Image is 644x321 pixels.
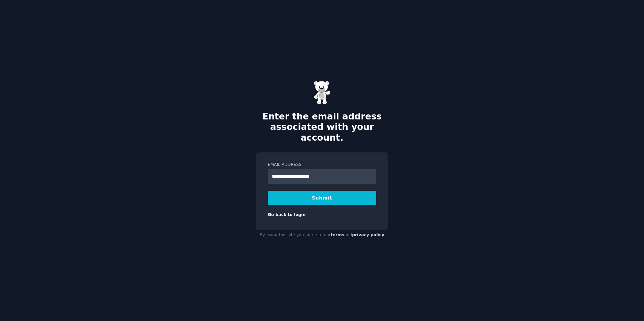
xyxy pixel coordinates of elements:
[256,230,388,241] div: By using this site you agree to our and
[331,233,344,237] a: terms
[352,233,384,237] a: privacy policy
[256,111,388,143] h2: Enter the email address associated with your account.
[268,212,305,217] a: Go back to login
[268,191,376,205] button: Submit
[314,81,330,104] img: Gummy Bear
[268,162,376,168] label: Email Address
